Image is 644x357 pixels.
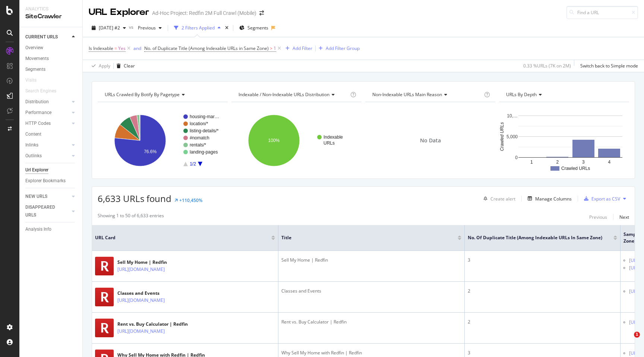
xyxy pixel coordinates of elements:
[25,166,48,174] div: Url Explorer
[89,22,129,34] button: [DATE] #2
[144,45,269,51] span: No. of Duplicate Title (Among Indexable URLs in Same Zone)
[25,141,38,149] div: Inlinks
[25,87,56,95] div: Search Engines
[268,138,280,143] text: 100%
[25,203,63,219] div: DISAPPEARED URLS
[619,214,629,220] div: Next
[293,45,312,51] div: Add Filter
[231,108,362,173] div: A chart.
[582,159,585,165] text: 3
[515,155,518,160] text: 0
[117,266,165,273] a: [URL][DOMAIN_NAME]
[247,25,268,31] span: Segments
[281,288,461,294] div: Classes and Events
[25,225,77,233] a: Analysis Info
[270,45,272,51] span: >
[535,196,572,202] div: Manage Columns
[171,22,224,34] button: 2 Filters Applied
[499,122,505,151] text: Crawled URLs
[468,234,602,241] span: No. of Duplicate Title (Among Indexable URLs in Same Zone)
[281,257,461,263] div: Sell My Home | Redfin
[25,166,77,174] a: Url Explorer
[190,135,209,140] text: #nomatch
[98,212,164,221] div: Showing 1 to 50 of 6,633 entries
[135,22,165,34] button: Previous
[144,149,157,154] text: 76.6%
[372,91,442,98] span: Non-Indexable URLs Main Reason
[95,257,114,275] img: main image
[591,196,620,202] div: Export as CSV
[608,159,610,165] text: 4
[281,319,461,325] div: Rent vs. Buy Calculator | Redfin
[25,141,70,149] a: Inlinks
[25,109,51,117] div: Performance
[490,196,515,202] div: Create alert
[98,108,228,173] svg: A chart.
[281,350,461,356] div: Why Sell My Home with Redfin | Redfin
[25,120,70,127] a: HTTP Codes
[589,214,607,220] div: Previous
[25,152,42,160] div: Outlinks
[468,350,617,356] div: 3
[117,328,165,335] a: [URL][DOMAIN_NAME]
[99,25,120,31] span: 2025 Aug. 22nd #2
[181,25,215,31] div: 2 Filters Applied
[190,121,208,126] text: location/*
[619,332,637,350] iframe: Intercom live chat
[117,297,165,304] a: [URL][DOMAIN_NAME]
[323,140,335,146] text: URLs
[103,89,221,101] h4: URLs Crawled By Botify By pagetype
[468,319,617,325] div: 2
[259,10,264,16] div: arrow-right-arrow-left
[25,76,37,84] div: Visits
[589,212,607,221] button: Previous
[25,130,77,138] a: Content
[25,193,70,200] a: NEW URLS
[506,91,537,98] span: URLs by Depth
[95,234,269,241] span: URL Card
[95,319,114,337] img: main image
[556,159,559,165] text: 2
[25,33,70,41] a: CURRENT URLS
[117,290,181,297] div: Classes and Events
[25,177,77,185] a: Explorer Bookmarks
[580,63,638,69] div: Switch back to Simple mode
[561,166,590,171] text: Crawled URLs
[152,9,256,17] div: Ad-Hoc Project: Redfin 2M Full Crawl (Mobile)
[25,193,47,200] div: NEW URLS
[239,91,329,98] span: Indexable / Non-Indexable URLs distribution
[114,60,135,72] button: Clear
[98,192,171,205] span: 6,633 URLs found
[282,44,312,53] button: Add Filter
[95,288,114,306] img: main image
[190,128,219,133] text: listing-details/*
[133,45,141,51] div: and
[25,98,70,106] a: Distribution
[105,91,180,98] span: URLs Crawled By Botify By pagetype
[281,234,446,241] span: Title
[135,25,156,31] span: Previous
[25,12,76,21] div: SiteCrawler
[577,60,638,72] button: Switch back to Simple mode
[117,259,181,266] div: Sell My Home | Redfin
[224,24,230,32] div: times
[371,89,483,101] h4: Non-Indexable URLs Main Reason
[468,288,617,294] div: 2
[25,44,77,52] a: Overview
[25,6,76,12] div: Analytics
[480,193,515,205] button: Create alert
[274,43,276,54] span: 1
[179,197,202,203] div: +110,450%
[25,203,70,219] a: DISAPPEARED URLS
[506,134,518,139] text: 5,000
[323,135,343,140] text: Indexable
[190,149,218,155] text: landing-pages
[420,137,441,144] span: No Data
[25,109,70,117] a: Performance
[89,45,113,51] span: Is Indexable
[118,43,126,54] span: Yes
[499,108,629,173] svg: A chart.
[25,44,43,52] div: Overview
